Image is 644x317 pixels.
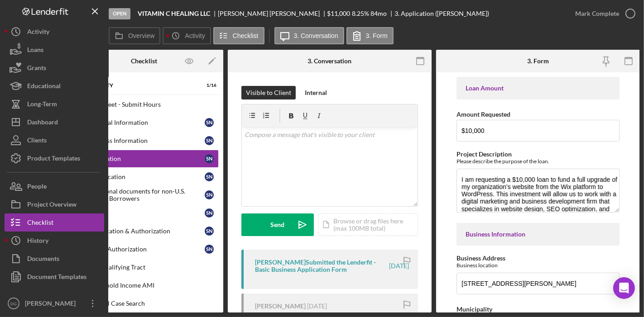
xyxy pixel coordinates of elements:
[205,136,214,145] div: S N
[389,262,409,270] time: 2025-09-30 17:57
[88,264,218,271] div: LMI Qualifying Tract
[205,227,214,236] div: S N
[352,10,369,17] div: 8.25 %
[327,9,351,17] span: $11,000
[88,155,205,162] div: Application
[300,86,332,99] button: Internal
[5,95,104,113] button: Long-Term
[5,77,104,95] a: Educational
[5,294,104,312] button: DG[PERSON_NAME]
[88,101,218,108] div: Timesheet - Submit Hours
[241,213,314,236] button: Send
[205,172,214,181] div: S N
[128,32,154,39] label: Overview
[27,23,49,43] div: Activity
[88,246,205,253] div: Credit Authorization
[241,86,296,99] button: Visible to Client
[5,250,104,268] button: Documents
[27,250,59,270] div: Documents
[5,213,104,232] button: Checklist
[5,177,104,195] button: People
[88,119,205,126] div: Personal Information
[613,277,635,299] div: Open Intercom Messenger
[366,32,388,39] label: 3. Form
[27,77,61,97] div: Educational
[27,95,57,115] div: Long-Term
[205,154,214,163] div: S N
[205,190,214,199] div: S N
[5,131,104,149] button: Clients
[88,137,205,144] div: Business Information
[27,41,43,61] div: Loans
[27,268,87,288] div: Document Templates
[346,27,394,44] button: 3. Form
[5,268,104,286] button: Document Templates
[255,259,388,273] div: [PERSON_NAME] Submitted the Lenderfit - Basic Business Application Form
[88,188,205,202] div: Additional documents for non-U.S. Citizen Borrowers
[69,222,219,240] a: Certification & AuthorizationSN
[246,86,291,99] div: Visible to Client
[575,5,619,23] div: Mark Complete
[69,132,219,150] a: Business InformationSN
[305,86,327,99] div: Internal
[23,294,82,315] div: [PERSON_NAME]
[308,57,352,65] div: 3. Conversation
[466,231,610,238] div: Business Information
[83,83,194,88] div: Eligibility
[27,59,46,79] div: Grants
[69,186,219,204] a: Additional documents for non-U.S. Citizen BorrowersSN
[69,294,219,312] a: Judicial Case Search
[5,113,104,131] button: Dashboard
[5,195,104,213] button: Project Overview
[185,32,205,39] label: Activity
[457,262,620,269] div: Business location
[88,209,205,217] div: Title VI
[88,282,218,289] div: Household Income AMI
[109,8,130,19] div: Open
[205,245,214,254] div: S N
[5,59,104,77] a: Grants
[255,303,306,310] div: [PERSON_NAME]
[69,150,219,168] a: ApplicationSN
[457,305,492,313] label: Municipality
[69,258,219,276] a: LMI Qualifying Tract
[457,158,620,165] div: Please describe the purpose of the loan.
[5,232,104,250] button: History
[233,32,259,39] label: Checklist
[138,10,210,17] b: VITAMIN C HEALING LLC
[527,57,549,65] div: 3. Form
[457,169,620,212] textarea: I am requesting a $10,000 loan to fund a full upgrade of my organization’s website from the Wix p...
[466,85,610,92] div: Loan Amount
[88,173,205,180] div: Identification
[457,254,505,262] label: Business Address
[5,149,104,167] button: Product Templates
[88,300,218,307] div: Judicial Case Search
[69,114,219,132] a: Personal InformationSN
[69,95,219,114] a: Timesheet - Submit Hours
[27,113,58,133] div: Dashboard
[307,303,327,310] time: 2025-09-30 17:48
[294,32,338,39] label: 3. Conversation
[10,301,17,306] text: DG
[200,83,216,88] div: 1 / 16
[218,10,327,17] div: [PERSON_NAME] [PERSON_NAME]
[27,131,47,151] div: Clients
[131,57,157,65] div: Checklist
[5,41,104,59] button: Loans
[5,23,104,41] button: Activity
[457,110,510,118] label: Amount Requested
[27,195,77,216] div: Project Overview
[370,10,387,17] div: 84 mo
